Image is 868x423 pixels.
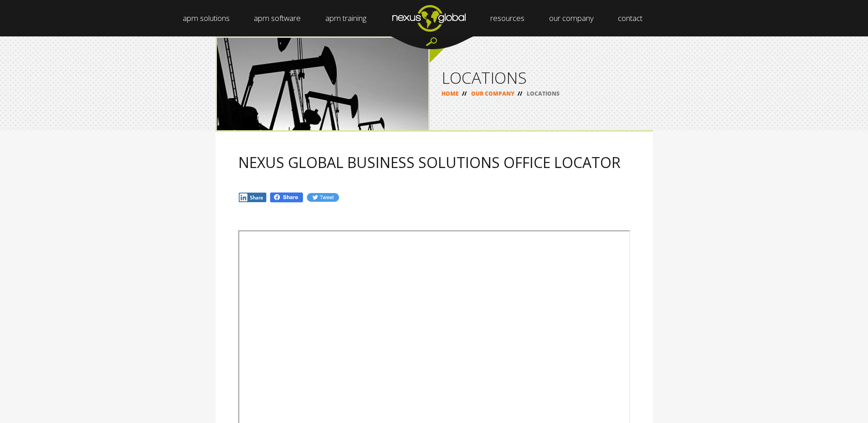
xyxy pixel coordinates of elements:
span: // [514,90,525,97]
img: Fb.png [269,192,304,203]
h1: LOCATIONS [442,70,641,86]
img: In.jpg [238,192,267,203]
img: Tw.jpg [306,192,339,203]
a: OUR COMPANY [471,90,514,97]
h2: NEXUS GLOBAL BUSINESS SOLUTIONS OFFICE LOCATOR [238,154,630,170]
a: HOME [442,90,459,97]
span: // [459,90,470,97]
